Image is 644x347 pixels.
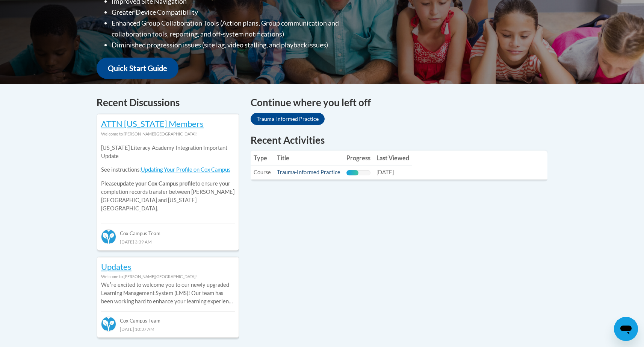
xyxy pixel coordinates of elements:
[277,169,340,175] a: Trauma-Informed Practice
[101,119,204,129] a: ATTN [US_STATE] Members
[112,7,369,18] li: Greater Device Compatibility
[346,170,358,175] div: Progress, %
[101,311,235,325] div: Cox Campus Team
[141,166,230,173] a: Updating Your Profile on Cox Campus
[101,224,235,237] div: Cox Campus Team
[343,151,373,166] th: Progress
[112,40,369,50] li: Diminished progression issues (site lag, video stalling, and playback issues)
[112,18,369,40] li: Enhanced Group Collaboration Tools (Action plans, Group communication and collaboration tools, re...
[101,229,116,244] img: Cox Campus Team
[101,144,235,160] p: [US_STATE] Literacy Academy Integration Important Update
[614,317,638,341] iframe: Button to launch messaging window
[101,262,132,272] a: Updates
[101,237,235,246] div: [DATE] 3:39 AM
[101,130,235,138] div: Welcome to [PERSON_NAME][GEOGRAPHIC_DATA]!
[251,95,547,110] h4: Continue where you left off
[97,95,239,110] h4: Recent Discussions
[101,325,235,333] div: [DATE] 10:37 AM
[101,281,235,306] p: Weʹre excited to welcome you to our newly upgraded Learning Management System (LMS)! Our team has...
[101,272,235,281] div: Welcome to [PERSON_NAME][GEOGRAPHIC_DATA]!
[97,58,178,79] a: Quick Start Guide
[376,169,394,175] span: [DATE]
[101,317,116,332] img: Cox Campus Team
[251,151,274,166] th: Type
[117,180,195,187] b: update your Cox Campus profile
[251,133,547,147] h1: Recent Activities
[373,151,412,166] th: Last Viewed
[251,113,325,125] a: Trauma-Informed Practice
[101,138,235,218] div: Please to ensure your completion records transfer between [PERSON_NAME][GEOGRAPHIC_DATA] and [US_...
[254,169,271,175] span: Course
[274,151,343,166] th: Title
[101,166,235,174] p: See instructions:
